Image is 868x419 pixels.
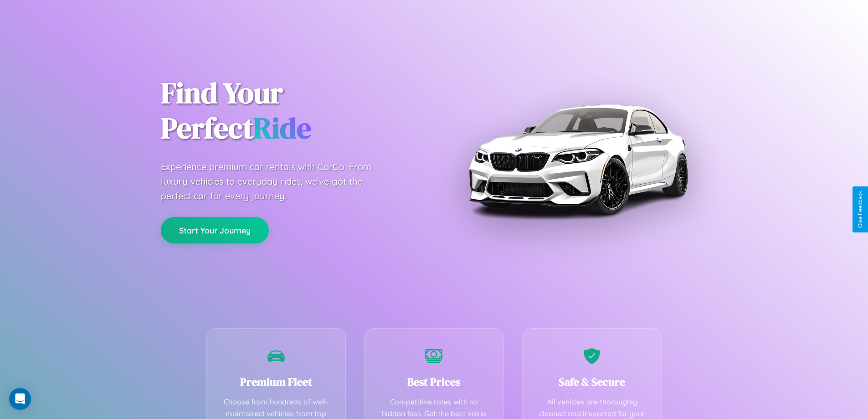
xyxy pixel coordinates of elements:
div: Open Intercom Messenger [9,388,31,410]
h1: Find Your Perfect [161,76,421,146]
h3: Premium Fleet [221,374,332,389]
p: Experience premium car rentals with CarGo. From luxury vehicles to everyday rides, we've got the ... [161,160,389,203]
h3: Best Prices [378,374,490,389]
button: Start Your Journey [161,217,269,243]
div: Give Feedback [857,191,863,228]
img: Premium BMW car rental vehicle [464,46,692,274]
span: Ride [253,108,311,148]
h3: Safe & Secure [536,374,648,389]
